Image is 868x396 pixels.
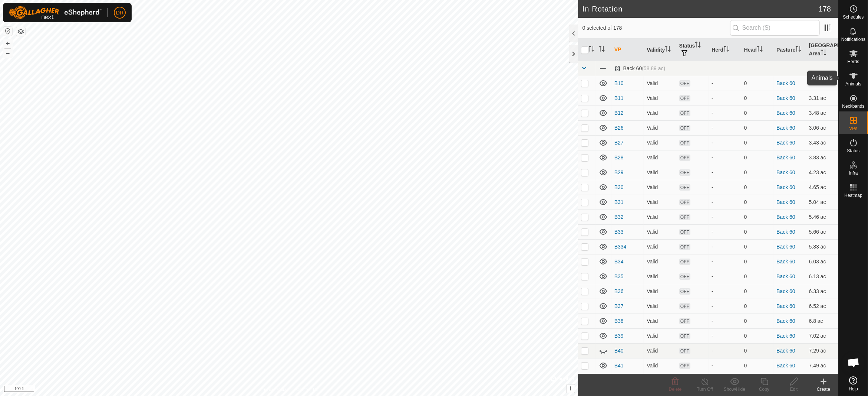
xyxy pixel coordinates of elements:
a: B30 [614,184,624,190]
a: Back 60 [776,125,795,131]
div: - [712,79,738,87]
a: Back 60 [776,155,795,160]
td: 3.31 ac [806,91,838,106]
td: 4.65 ac [806,180,838,195]
span: OFF [679,214,690,220]
button: – [3,49,12,58]
td: 7.29 ac [806,343,838,358]
div: Show/Hide [720,386,749,393]
div: - [712,228,738,236]
td: 5.83 ac [806,239,838,254]
td: Valid [644,373,676,388]
div: - [712,109,738,117]
div: - [712,258,738,266]
a: Back 60 [776,259,795,264]
button: + [3,39,12,48]
a: B36 [614,288,624,294]
div: - [712,198,738,206]
td: 0 [741,195,773,210]
span: OFF [679,169,690,176]
p-sorticon: Activate to sort [757,47,763,53]
span: Neckbands [842,104,864,108]
span: OFF [679,259,690,265]
span: Status [847,149,859,153]
span: 0 selected of 178 [582,24,730,32]
span: OFF [679,333,690,339]
a: B29 [614,169,624,175]
a: Back 60 [776,348,795,354]
a: Back 60 [776,140,795,146]
span: OFF [679,184,690,191]
span: OFF [679,348,690,354]
td: 7.49 ac [806,358,838,373]
td: 6.03 ac [806,254,838,269]
th: Status [676,39,709,61]
td: 5.46 ac [806,210,838,224]
span: Notifications [841,37,865,42]
span: Animals [845,82,861,86]
div: Create [809,386,838,393]
span: OFF [679,140,690,146]
a: B31 [614,199,624,205]
div: - [712,243,738,251]
a: B35 [614,273,624,279]
a: B334 [614,244,627,250]
span: Heatmap [844,193,862,198]
td: 0 [741,373,773,388]
td: 0 [741,106,773,120]
a: B12 [614,110,624,116]
a: B32 [614,214,624,220]
span: OFF [679,80,690,87]
a: B39 [614,333,624,339]
span: i [570,385,571,392]
td: Valid [644,328,676,343]
td: 0 [741,328,773,343]
td: 0 [741,224,773,239]
td: Valid [644,358,676,373]
h2: In Rotation [582,4,819,13]
a: Privacy Policy [260,386,287,393]
span: VPs [849,126,857,131]
span: OFF [679,95,690,101]
td: 3.26 ac [806,76,838,91]
a: B11 [614,95,624,101]
a: Back 60 [776,333,795,339]
td: 0 [741,120,773,135]
a: Back 60 [776,229,795,235]
span: OFF [679,229,690,235]
span: (58.89 ac) [642,65,665,71]
span: Delete [669,387,682,392]
div: Edit [779,386,809,393]
a: Back 60 [776,273,795,279]
p-sorticon: Activate to sort [599,47,605,53]
span: OFF [679,273,690,280]
th: Pasture [773,39,806,61]
td: Valid [644,195,676,210]
div: - [712,273,738,280]
span: OFF [679,155,690,161]
div: - [712,154,738,162]
a: Help [839,373,868,394]
a: B40 [614,348,624,354]
td: 6.13 ac [806,269,838,284]
td: 0 [741,180,773,195]
p-sorticon: Activate to sort [821,51,826,56]
td: Valid [644,343,676,358]
div: - [712,94,738,102]
span: OFF [679,125,690,131]
a: Back 60 [776,199,795,205]
td: 5.04 ac [806,195,838,210]
td: 0 [741,299,773,314]
div: Back 60 [614,65,666,72]
td: Valid [644,76,676,91]
span: OFF [679,199,690,205]
a: Back 60 [776,318,795,324]
div: - [712,317,738,325]
div: Copy [749,386,779,393]
td: Valid [644,314,676,328]
span: OFF [679,318,690,324]
input: Search (S) [730,20,820,36]
td: 7.02 ac [806,328,838,343]
span: Herds [847,59,859,64]
td: Valid [644,180,676,195]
